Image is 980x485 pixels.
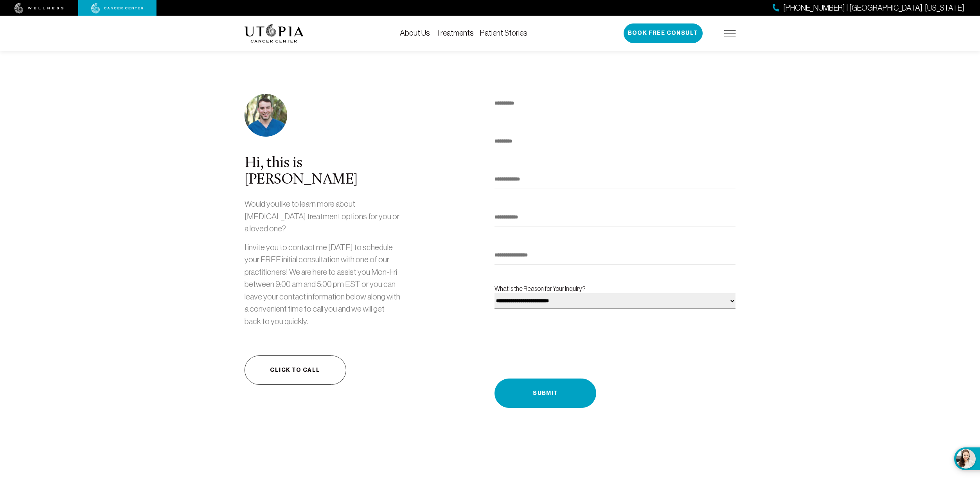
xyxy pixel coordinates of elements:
[624,23,703,43] button: Book Free Consult
[14,3,64,14] img: wellness
[245,198,402,235] p: Would you like to learn more about [MEDICAL_DATA] treatment options for you or a loved one?
[494,328,613,357] iframe: Widget containing checkbox for hCaptcha security challenge
[245,241,402,328] p: I invite you to contact me [DATE] to schedule your FREE initial consultation with one of our prac...
[400,29,430,37] a: About Us
[494,379,596,408] button: Submit
[783,2,964,14] span: [PHONE_NUMBER] | [GEOGRAPHIC_DATA], [US_STATE]
[245,155,402,188] div: Hi, this is [PERSON_NAME]
[436,29,474,37] a: Treatments
[724,30,736,36] img: icon-hamburger
[494,293,735,309] select: What Is the Reason for Your Inquiry?
[773,2,964,14] a: [PHONE_NUMBER] | [GEOGRAPHIC_DATA], [US_STATE]
[245,24,304,43] img: logo
[480,29,527,37] a: Patient Stories
[245,94,287,137] img: photo
[494,284,735,321] label: What Is the Reason for Your Inquiry?
[245,355,346,385] a: Click to call
[91,3,144,14] img: cancer center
